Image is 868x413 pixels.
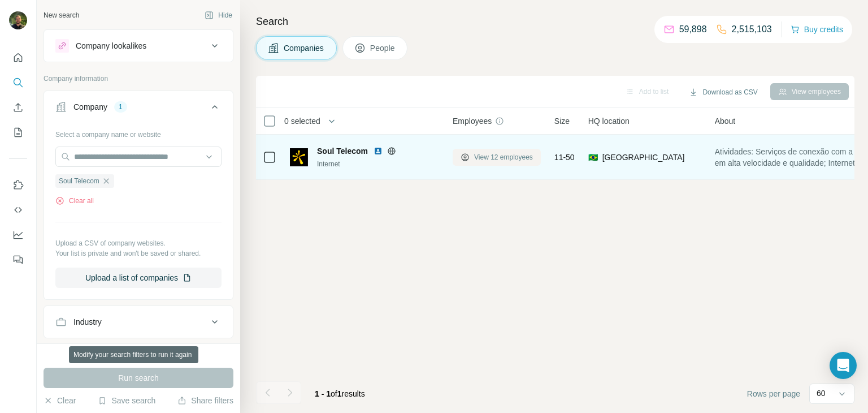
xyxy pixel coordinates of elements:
[315,389,365,398] span: results
[9,48,27,68] button: Quick start
[331,389,337,398] span: of
[715,115,736,127] span: About
[588,152,598,163] span: 🇧🇷
[679,23,707,36] p: 59,898
[315,389,331,398] span: 1 - 1
[93,351,184,361] div: 1870 search results remaining
[55,238,222,248] p: Upload a CSV of company websites.
[177,395,233,406] button: Share filters
[337,389,342,398] span: 1
[44,10,79,20] div: New search
[55,196,94,206] button: Clear all
[44,395,76,406] button: Clear
[55,125,222,140] div: Select a company name or website
[44,308,233,335] button: Industry
[44,93,233,125] button: Company1
[59,176,99,186] span: Soul Telecom
[9,175,27,195] button: Use Surfe on LinkedIn
[55,268,222,288] button: Upload a list of companies
[197,7,240,24] button: Hide
[73,316,102,328] div: Industry
[554,152,575,163] span: 11-50
[554,115,570,127] span: Size
[9,225,27,245] button: Dashboard
[602,152,685,163] span: [GEOGRAPHIC_DATA]
[73,101,107,113] div: Company
[588,115,630,127] span: HQ location
[44,32,233,59] button: Company lookalikes
[9,97,27,118] button: Enrich CSV
[9,200,27,220] button: Use Surfe API
[114,102,127,112] div: 1
[9,11,27,29] img: Avatar
[284,42,325,54] span: Companies
[747,388,800,399] span: Rows per page
[732,23,772,36] p: 2,515,103
[76,40,146,51] div: Company lookalikes
[374,147,383,156] img: LinkedIn logo
[290,148,308,166] img: Logo of Soul Telecom
[474,152,533,162] span: View 12 employees
[453,115,492,127] span: Employees
[370,42,396,54] span: People
[681,84,765,101] button: Download as CSV
[55,248,222,259] p: Your list is private and won't be saved or shared.
[830,352,857,379] div: Open Intercom Messenger
[9,249,27,270] button: Feedback
[317,145,368,157] span: Soul Telecom
[817,388,826,399] p: 60
[453,149,541,166] button: View 12 employees
[9,122,27,143] button: My lists
[791,21,843,37] button: Buy credits
[9,72,27,93] button: Search
[284,115,320,127] span: 0 selected
[317,159,439,169] div: Internet
[98,395,155,406] button: Save search
[256,14,854,29] h4: Search
[44,74,233,84] p: Company information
